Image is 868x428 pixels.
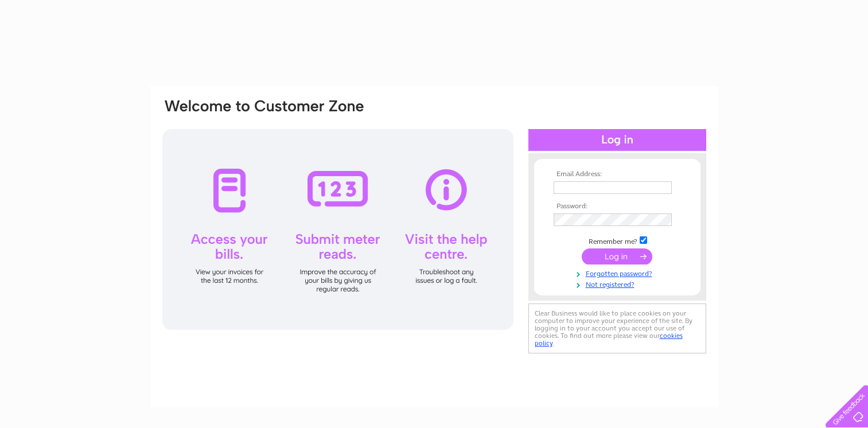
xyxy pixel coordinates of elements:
[582,248,652,264] input: Submit
[554,267,684,278] a: Forgotten password?
[535,332,683,347] a: cookies policy
[554,278,684,289] a: Not registered?
[528,304,706,353] div: Clear Business would like to place cookies on your computer to improve your experience of the sit...
[551,235,684,246] td: Remember me?
[551,203,684,211] th: Password:
[551,170,684,178] th: Email Address:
